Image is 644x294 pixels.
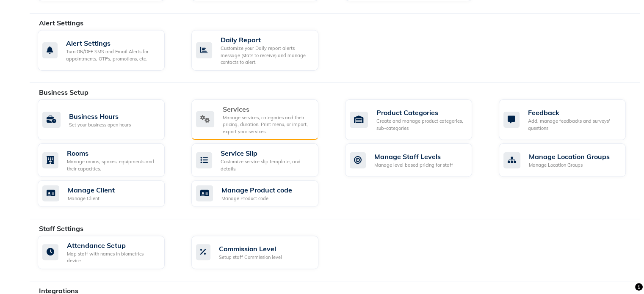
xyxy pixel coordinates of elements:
[221,35,312,45] div: Daily Report
[223,104,312,114] div: Services
[499,143,640,177] a: Manage Location GroupsManage Location Groups
[66,48,158,62] div: Turn ON/OFF SMS and Email Alerts for appointments, OTPs, promotions, etc.
[499,99,640,140] a: FeedbackAdd, manage feedbacks and surveys' questions
[68,195,115,202] div: Manage Client
[376,107,465,118] div: Product Categories
[67,158,158,172] div: Manage rooms, spaces, equipments and their capacities.
[191,143,332,177] a: Service SlipCustomize service slip template, and details.
[38,236,179,269] a: Attendance SetupMap staff with names in biometrics device
[69,121,131,129] div: Set your business open hours
[67,148,158,158] div: Rooms
[529,162,610,169] div: Manage Location Groups
[223,114,312,135] div: Manage services, categories and their pricing, duration. Print menu, or import, export your servi...
[38,143,179,177] a: RoomsManage rooms, spaces, equipments and their capacities.
[221,148,312,158] div: Service Slip
[345,99,486,140] a: Product CategoriesCreate and manage product categories, sub-categories
[38,99,179,140] a: Business HoursSet your business open hours
[38,180,179,207] a: Manage ClientManage Client
[67,250,158,264] div: Map staff with names in biometrics device
[191,236,332,269] a: Commission LevelSetup staff Commission level
[528,118,619,132] div: Add, manage feedbacks and surveys' questions
[529,151,610,162] div: Manage Location Groups
[221,195,292,202] div: Manage Product code
[69,111,131,121] div: Business Hours
[374,162,453,169] div: Manage level based pricing for staff
[67,240,158,250] div: Attendance Setup
[221,158,312,172] div: Customize service slip template, and details.
[38,30,179,71] a: Alert SettingsTurn ON/OFF SMS and Email Alerts for appointments, OTPs, promotions, etc.
[191,180,332,207] a: Manage Product codeManage Product code
[221,45,312,66] div: Customize your Daily report alerts message (stats to receive) and manage contacts to alert.
[66,38,158,48] div: Alert Settings
[191,30,332,71] a: Daily ReportCustomize your Daily report alerts message (stats to receive) and manage contacts to ...
[221,185,292,195] div: Manage Product code
[376,118,465,132] div: Create and manage product categories, sub-categories
[219,254,282,261] div: Setup staff Commission level
[68,185,115,195] div: Manage Client
[374,151,453,162] div: Manage Staff Levels
[345,143,486,177] a: Manage Staff LevelsManage level based pricing for staff
[528,107,619,118] div: Feedback
[191,99,332,140] a: ServicesManage services, categories and their pricing, duration. Print menu, or import, export yo...
[219,244,282,254] div: Commission Level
